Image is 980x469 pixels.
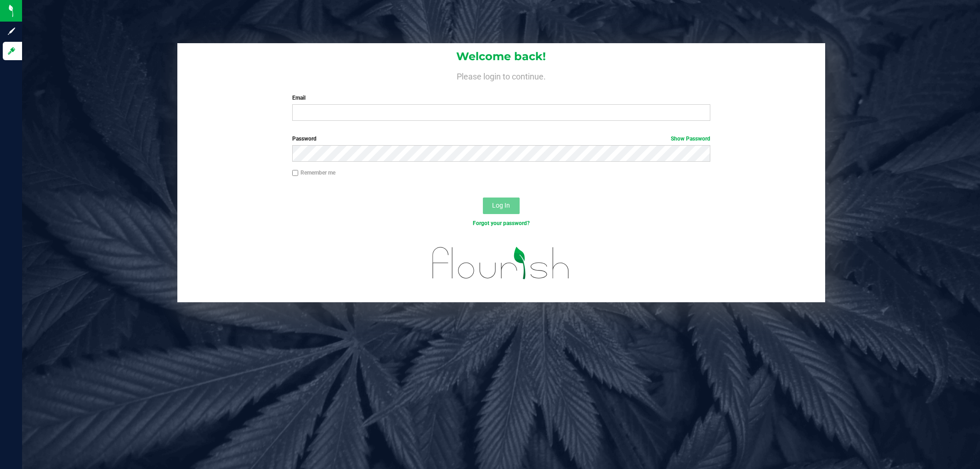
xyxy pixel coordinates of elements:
[7,27,16,36] inline-svg: Sign up
[177,70,825,81] h4: Please login to continue.
[420,237,582,289] img: flourish_logo.svg
[492,202,510,209] span: Log In
[671,136,710,142] a: Show Password
[7,46,16,56] inline-svg: Log in
[292,136,317,142] span: Password
[473,220,530,226] a: Forgot your password?
[177,51,825,62] h1: Welcome back!
[483,198,520,214] button: Log In
[292,170,299,176] input: Remember me
[292,169,335,177] label: Remember me
[292,94,710,102] label: Email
